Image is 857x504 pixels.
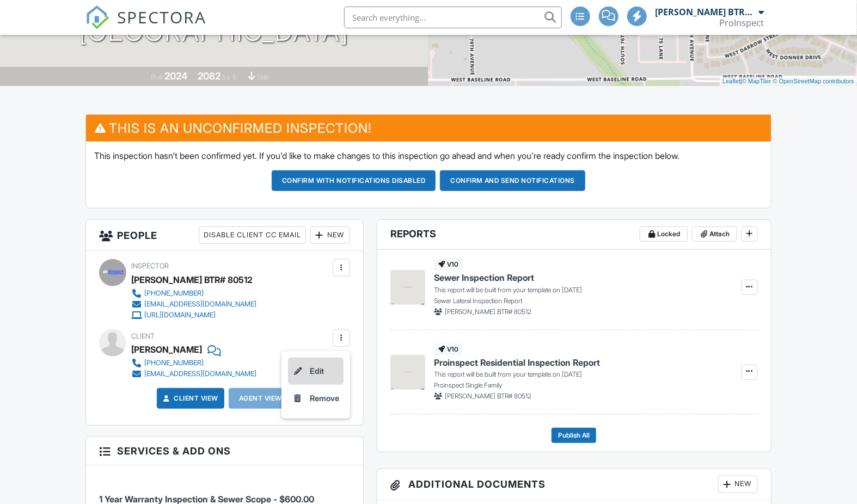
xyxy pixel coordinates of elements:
[131,310,256,321] a: [URL][DOMAIN_NAME]
[144,359,204,367] div: [PHONE_NUMBER]
[718,476,758,493] div: New
[86,115,770,142] h3: This is an Unconfirmed Inspection!
[131,299,256,310] a: [EMAIL_ADDRESS][DOMAIN_NAME]
[85,15,206,38] a: SPECTORA
[131,288,256,299] a: [PHONE_NUMBER]
[257,73,269,81] span: slab
[131,358,256,368] a: [PHONE_NUMBER]
[94,150,762,162] p: This inspection hasn't been confirmed yet. If you'd like to make changes to this inspection go ah...
[344,7,562,28] input: Search everything...
[198,70,221,82] div: 2082
[161,393,218,404] a: Client View
[131,272,253,288] div: [PERSON_NAME] BTR# 80512
[310,226,350,244] div: New
[144,300,256,309] div: [EMAIL_ADDRESS][DOMAIN_NAME]
[310,392,339,405] div: Remove
[742,78,772,84] a: © MapTiler
[222,73,237,81] span: sq. ft.
[117,5,206,28] span: SPECTORA
[440,170,585,191] button: Confirm and send notifications
[288,358,344,385] a: Edit
[131,341,202,358] div: [PERSON_NAME]
[720,77,857,86] div: |
[144,289,204,298] div: [PHONE_NUMBER]
[272,170,436,191] button: Confirm with notifications disabled
[131,368,256,379] a: [EMAIL_ADDRESS][DOMAIN_NAME]
[86,220,363,251] h3: People
[723,78,740,84] a: Leaflet
[199,226,306,244] div: Disable Client CC Email
[377,469,771,500] h3: Additional Documents
[720,17,764,28] div: ProInspect
[85,5,109,29] img: The Best Home Inspection Software - Spectora
[151,73,163,81] span: Built
[288,385,344,412] a: Remove
[164,70,187,82] div: 2024
[131,262,169,270] span: Inspector
[144,370,256,378] div: [EMAIL_ADDRESS][DOMAIN_NAME]
[773,78,854,84] a: © OpenStreetMap contributors
[131,332,155,340] span: Client
[656,7,756,17] div: [PERSON_NAME] BTR# 43777
[86,437,363,465] h3: Services & Add ons
[144,311,216,319] div: [URL][DOMAIN_NAME]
